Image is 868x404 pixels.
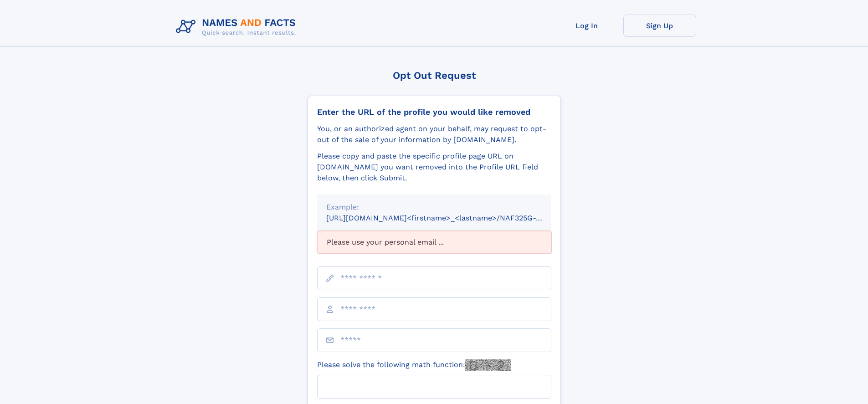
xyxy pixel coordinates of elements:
img: Logo Names and Facts [172,15,303,39]
a: Log In [550,15,623,37]
div: Please copy and paste the specific profile page URL on [DOMAIN_NAME] you want removed into the Pr... [317,151,551,184]
a: Sign Up [623,15,696,37]
div: You, or an authorized agent on your behalf, may request to opt-out of the sale of your informatio... [317,123,551,145]
div: Opt Out Request [308,70,561,81]
div: Enter the URL of the profile you would like removed [317,107,551,117]
div: Example: [326,202,542,213]
div: Please use your personal email ... [317,231,551,254]
small: [URL][DOMAIN_NAME]<firstname>_<lastname>/NAF325G-xxxxxxxx [326,214,569,222]
label: Please solve the following math function: [317,359,511,371]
